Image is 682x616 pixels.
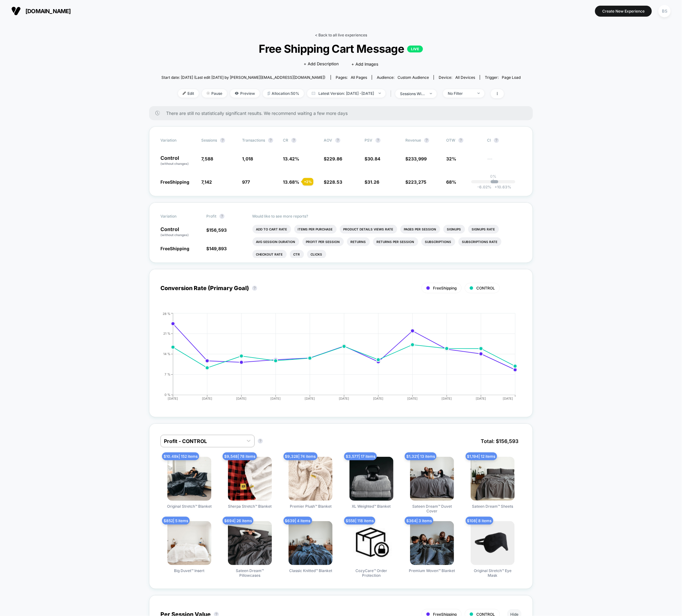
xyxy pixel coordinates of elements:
[11,6,21,16] img: Visually logo
[446,179,456,185] span: 68%
[458,237,501,246] li: Subscriptions Rate
[226,568,273,578] span: Sateen Dream™ Pillowcases
[154,312,515,406] div: CONVERSION_RATE
[466,452,497,460] span: $ 1,194 | 12 items
[223,452,257,460] span: $ 9,548 | 78 items
[421,237,455,246] li: Subscriptions
[409,568,455,573] span: Premium Woven™ Blanket
[351,75,367,80] span: all pages
[442,397,452,400] tspan: [DATE]
[289,568,332,573] span: Classic Knitted™ Blanket
[485,75,521,80] div: Trigger:
[434,75,480,80] span: Device:
[446,156,456,161] span: 32%
[242,156,253,161] span: 1,018
[289,521,333,565] img: Classic Knitted™ Blanket
[487,157,522,166] span: ---
[220,138,225,143] button: ?
[446,138,481,143] span: OTW
[327,156,342,161] span: 229.86
[471,457,515,501] img: Sateen Dream™ Sheets
[307,89,386,98] span: Latest Version: [DATE] - [DATE]
[160,179,189,185] span: FreeShipping
[201,156,213,161] span: 7,588
[179,42,503,55] span: Free Shipping Cart Message
[367,156,380,161] span: 30.84
[468,225,499,234] li: Signups Rate
[283,156,299,161] span: 13.42 %
[283,179,299,185] span: 13.68 %
[478,93,480,94] img: end
[365,156,380,161] span: $
[433,286,457,290] span: FreeShipping
[379,93,381,94] img: end
[163,332,170,335] tspan: 21 %
[405,517,433,525] span: $ 364 | 3 items
[339,397,349,400] tspan: [DATE]
[202,397,212,400] tspan: [DATE]
[294,225,337,234] li: Items Per Purchase
[344,517,375,525] span: $ 558 | 118 items
[405,138,421,143] span: Revenue
[373,237,418,246] li: Returns Per Session
[304,61,339,67] span: + Add Description
[252,214,522,219] p: Would like to see more reports?
[201,138,217,143] span: Sessions
[201,179,212,185] span: 7,142
[400,225,440,234] li: Pages Per Session
[162,517,190,525] span: $ 852 | 5 items
[258,439,263,444] button: ?
[424,138,429,143] button: ?
[469,568,516,578] span: Original Stretch™ Eye Mask
[160,233,189,237] span: (without changes)
[167,457,211,501] img: Original Stretch™ Blanket
[408,156,427,161] span: 233,999
[471,521,515,565] img: Original Stretch™ Eye Mask
[160,246,189,251] span: FreeShipping
[408,397,418,400] tspan: [DATE]
[365,179,379,185] span: $
[478,185,492,189] span: -6.02 %
[284,517,312,525] span: $ 639 | 4 items
[324,179,342,185] span: $
[351,62,378,67] span: + Add Images
[430,93,432,94] img: end
[405,179,426,185] span: $
[494,138,499,143] button: ?
[472,504,513,509] span: Sateen Dream™ Sheets
[207,92,210,95] img: end
[302,237,344,246] li: Profit Per Session
[219,214,225,219] button: ?
[336,75,367,80] div: Pages:
[458,138,463,143] button: ?
[290,250,304,259] li: Ctr
[443,225,465,234] li: Signups
[183,92,186,95] img: edit
[242,179,250,185] span: 977
[305,397,315,400] tspan: [DATE]
[410,457,454,501] img: Sateen Dream™ Duvet Cover
[228,521,272,565] img: Sateen Dream™ Pillowcases
[408,179,426,185] span: 223,275
[252,225,291,234] li: Add To Cart Rate
[302,178,313,186] div: + 2 %
[398,75,429,80] span: Custom Audience
[347,237,370,246] li: Returns
[495,185,497,189] span: +
[352,504,391,509] span: XL Weighted™ Blanket
[409,504,456,513] span: Sateen Dream™ Duvet Cover
[168,397,178,400] tspan: [DATE]
[476,397,486,400] tspan: [DATE]
[160,162,189,165] span: (without changes)
[389,89,395,98] span: |
[410,521,454,565] img: Premium Woven™ Blanket
[400,91,425,96] div: sessions with impression
[242,138,265,143] span: Transactions
[202,89,227,98] span: Pause
[493,179,494,183] p: |
[657,5,673,18] button: BS
[492,185,511,189] span: 10.63 %
[236,397,246,400] tspan: [DATE]
[377,75,429,80] div: Audience:
[455,75,475,80] span: all devices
